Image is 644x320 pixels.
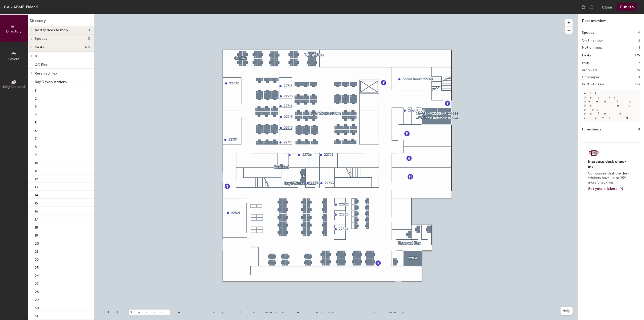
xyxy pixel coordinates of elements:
p: 15 [35,200,38,205]
p: 28 [35,288,39,294]
button: Close [602,3,612,11]
h1: Floor overview [578,14,644,26]
span: 3 [88,37,90,41]
a: Get your stickers [588,187,623,191]
span: Bay 3 Workstations [35,80,67,84]
h4: Increase desk check-ins [588,159,631,169]
h1: Spaces [582,30,594,35]
p: 16 [35,208,38,214]
p: 13 [35,184,38,189]
h2: 1 [639,46,640,50]
p: 5 [35,119,37,125]
span: 175 [85,45,90,49]
h2: 0 [638,75,640,79]
h2: 3 [638,39,640,43]
p: 11 [35,167,37,173]
p: 22 [35,256,39,262]
p: 2 [35,95,37,101]
span: Desks [35,45,45,49]
span: Reserved Flex [35,71,57,76]
p: 8 [35,143,37,149]
h2: With stickers [582,82,605,86]
h1: Furnishings [582,127,601,132]
p: 30 [35,304,39,310]
p: 27 [35,280,38,286]
h2: Pods [582,61,589,65]
p: 23 [35,264,39,270]
h1: 0 [638,127,640,132]
span: IT [35,54,37,58]
span: Get your stickers [588,187,617,191]
p: 4 [35,111,37,117]
h2: 7 [638,61,640,65]
p: Companies that use desk stickers have up to 25% more check-ins. [588,171,631,185]
h2: 15 [636,68,640,72]
span: Directory [6,29,22,33]
img: Redo [589,5,594,10]
p: 21 [35,248,38,254]
span: Neighborhoods [2,85,26,89]
h2: Ungrouped [582,75,600,79]
p: 19 [35,232,38,238]
p: 24 [35,272,39,278]
p: 9 [35,151,37,157]
span: 1 [89,28,90,32]
img: Undo [581,5,586,10]
p: 10 [35,159,38,165]
h2: Archived [582,68,597,72]
div: CA - ABMF, Floor 2 [4,4,38,10]
h1: 4 [638,30,640,35]
img: Sticker logo [588,149,599,157]
p: 3 [35,103,37,109]
h2: On this floor [582,39,603,43]
span: QC Flex [35,63,48,67]
h1: Directory [28,18,94,26]
p: 31 [35,312,38,318]
button: Publish [617,3,637,11]
p: 20 [35,240,39,246]
h2: Not on map [582,46,602,50]
h1: Desks [582,53,591,58]
h1: 175 [635,53,640,58]
p: 14 [35,192,38,197]
h2: 153 [634,82,640,86]
button: Help [560,307,573,315]
p: All desks need to be in a pod before saving [582,89,640,122]
span: Spaces [35,37,47,41]
p: 18 [35,224,38,230]
p: 29 [35,296,39,302]
span: Layout [8,57,20,61]
p: 12 [35,175,38,181]
p: 7 [35,135,36,141]
p: 6 [35,127,37,133]
p: 17 [35,216,38,222]
span: Add spaces to map [35,28,68,32]
p: 1 [35,87,36,93]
